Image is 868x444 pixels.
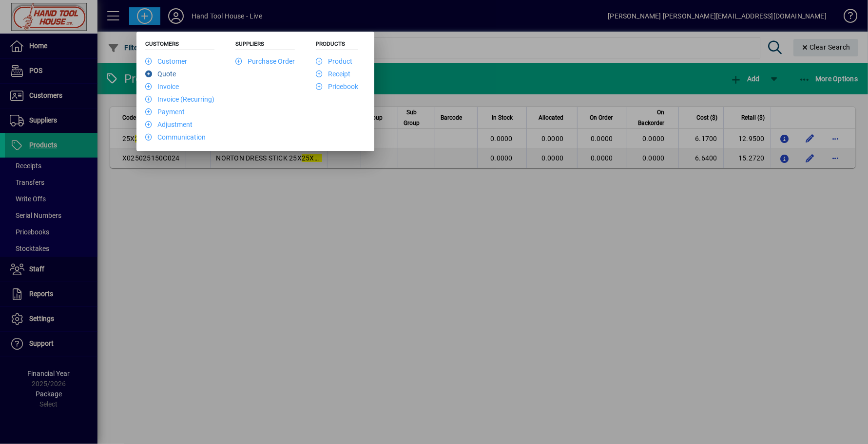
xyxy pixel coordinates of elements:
h5: Products [316,40,358,50]
a: Customer [145,57,187,65]
a: Adjustment [145,121,193,128]
a: Invoice [145,83,179,90]
a: Receipt [316,70,350,78]
a: Purchase Order [235,57,295,65]
a: Product [316,57,352,65]
h5: Customers [145,40,214,50]
a: Pricebook [316,83,358,90]
a: Invoice (Recurring) [145,95,214,103]
h5: Suppliers [235,40,295,50]
a: Quote [145,70,176,78]
a: Payment [145,108,185,116]
a: Communication [145,133,206,141]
